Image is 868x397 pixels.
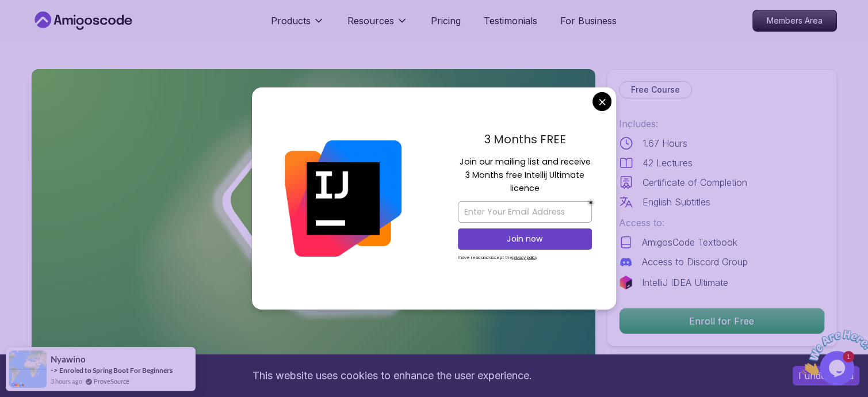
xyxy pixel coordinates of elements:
[752,10,837,32] a: Members Area
[5,5,76,50] img: Chat attention grabber
[94,376,129,386] a: ProveSource
[793,366,859,385] button: Accept cookies
[347,14,408,37] button: Resources
[560,14,617,28] a: For Business
[797,325,868,380] iframe: chat widget
[347,14,394,28] p: Resources
[271,14,311,28] p: Products
[619,308,825,334] button: Enroll for Free
[51,354,86,364] span: Nyawino
[51,376,82,386] span: 3 hours ago
[59,366,173,375] a: Enroled to Spring Boot For Beginners
[9,350,47,388] img: provesource social proof notification image
[642,276,728,289] p: IntelliJ IDEA Ultimate
[51,365,58,375] span: ->
[643,136,687,150] p: 1.67 Hours
[619,117,825,131] p: Includes:
[642,255,748,269] p: Access to Discord Group
[620,308,824,334] p: Enroll for Free
[643,195,710,209] p: English Subtitles
[32,69,595,386] img: spring-boot-for-beginners_thumbnail
[631,84,680,96] p: Free Course
[753,10,836,31] p: Members Area
[431,14,461,28] a: Pricing
[642,235,737,249] p: AmigosCode Textbook
[643,175,747,189] p: Certificate of Completion
[619,216,825,230] p: Access to:
[271,14,324,37] button: Products
[9,363,775,388] div: This website uses cookies to enhance the user experience.
[484,14,537,28] a: Testimonials
[643,156,693,170] p: 42 Lectures
[619,276,633,289] img: jetbrains logo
